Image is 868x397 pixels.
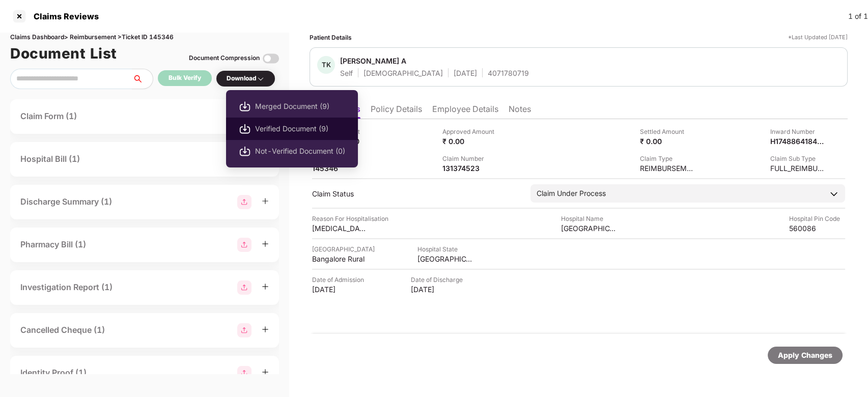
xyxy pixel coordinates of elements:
span: plus [262,283,269,290]
div: [DEMOGRAPHIC_DATA] [363,68,443,78]
div: Claim Sub Type [770,154,826,163]
div: *Last Updated [DATE] [788,33,848,42]
img: svg+xml;base64,PHN2ZyBpZD0iVG9nZ2xlLTMyeDMyIiB4bWxucz0iaHR0cDovL3d3dy53My5vcmcvMjAwMC9zdmciIHdpZH... [263,50,279,67]
div: 560086 [789,223,845,233]
div: Settled Amount [640,127,696,136]
div: 1 of 1 [848,11,868,22]
div: Approved Amount [442,127,498,136]
div: Patient Details [310,33,352,42]
div: Claims Reviews [27,11,99,21]
div: [PERSON_NAME] A [340,56,406,66]
div: Claim Under Process [537,188,606,199]
div: Download [227,74,265,83]
div: Hospital State [417,244,473,254]
span: Merged Document (9) [255,101,345,112]
div: TK [317,56,335,74]
div: [DATE] [411,285,467,294]
span: plus [262,326,269,333]
img: svg+xml;base64,PHN2ZyBpZD0iRG93bmxvYWQtMjB4MjAiIHhtbG5zPSJodHRwOi8vd3d3LnczLm9yZy8yMDAwL3N2ZyIgd2... [239,100,251,112]
div: Hospital Bill (1) [20,153,80,165]
button: search [132,69,153,89]
img: svg+xml;base64,PHN2ZyBpZD0iR3JvdXBfMjg4MTMiIGRhdGEtbmFtZT0iR3JvdXAgMjg4MTMiIHhtbG5zPSJodHRwOi8vd3... [237,280,251,295]
img: svg+xml;base64,PHN2ZyBpZD0iR3JvdXBfMjg4MTMiIGRhdGEtbmFtZT0iR3JvdXAgMjg4MTMiIHhtbG5zPSJodHRwOi8vd3... [237,366,251,380]
div: Claim Number [442,154,498,163]
div: 4071780719 [488,68,529,78]
div: Inward Number [770,127,826,136]
img: svg+xml;base64,PHN2ZyBpZD0iR3JvdXBfMjg4MTMiIGRhdGEtbmFtZT0iR3JvdXAgMjg4MTMiIHhtbG5zPSJodHRwOi8vd3... [237,238,251,252]
div: Document Compression [189,53,260,63]
div: H1748864184476MPPL929 [770,136,826,146]
span: plus [262,368,269,376]
img: downArrowIcon [829,189,839,199]
div: Apply Changes [778,350,832,361]
div: [GEOGRAPHIC_DATA] [417,254,473,264]
div: [DATE] [312,285,368,294]
img: svg+xml;base64,PHN2ZyBpZD0iRHJvcGRvd24tMzJ4MzIiIHhtbG5zPSJodHRwOi8vd3d3LnczLm9yZy8yMDAwL3N2ZyIgd2... [257,75,265,83]
div: Claim Type [640,154,696,163]
div: Claim Form (1) [20,110,77,123]
div: [MEDICAL_DATA] [312,223,368,233]
div: [GEOGRAPHIC_DATA] [312,244,375,254]
div: Date of Discharge [411,275,467,285]
div: Pharmacy Bill (1) [20,238,86,251]
div: Date of Admission [312,275,368,285]
div: ₹ 0.00 [442,136,498,146]
img: svg+xml;base64,PHN2ZyBpZD0iR3JvdXBfMjg4MTMiIGRhdGEtbmFtZT0iR3JvdXAgMjg4MTMiIHhtbG5zPSJodHRwOi8vd3... [237,195,251,209]
div: Hospital Name [561,214,617,223]
div: [DATE] [454,68,477,78]
img: svg+xml;base64,PHN2ZyBpZD0iRG93bmxvYWQtMjB4MjAiIHhtbG5zPSJodHRwOi8vd3d3LnczLm9yZy8yMDAwL3N2ZyIgd2... [239,145,251,157]
div: 131374523 [442,163,498,173]
div: Self [340,68,353,78]
img: svg+xml;base64,PHN2ZyBpZD0iR3JvdXBfMjg4MTMiIGRhdGEtbmFtZT0iR3JvdXAgMjg4MTMiIHhtbG5zPSJodHRwOi8vd3... [237,323,251,337]
img: svg+xml;base64,PHN2ZyBpZD0iRG93bmxvYWQtMjB4MjAiIHhtbG5zPSJodHRwOi8vd3d3LnczLm9yZy8yMDAwL3N2ZyIgd2... [239,123,251,135]
div: Discharge Summary (1) [20,195,112,208]
span: Verified Document (9) [255,123,345,134]
div: ₹ 0.00 [640,136,696,146]
div: Hospital Pin Code [789,214,845,223]
li: Policy Details [371,104,422,119]
div: [GEOGRAPHIC_DATA] [561,223,617,233]
div: FULL_REIMBURSEMENT [770,163,826,173]
div: REIMBURSEMENT [640,163,696,173]
span: Not-Verified Document (0) [255,146,345,157]
div: Cancelled Cheque (1) [20,324,105,336]
div: Claims Dashboard > Reimbursement > Ticket ID 145346 [10,33,279,42]
span: search [132,75,153,83]
li: Notes [509,104,531,119]
h1: Document List [10,42,117,65]
span: plus [262,197,269,205]
div: Identity Proof (1) [20,366,87,379]
div: Investigation Report (1) [20,281,113,294]
div: Claim Status [312,189,520,198]
span: plus [262,240,269,247]
div: Bulk Verify [169,73,201,83]
li: Employee Details [432,104,498,119]
div: Reason For Hospitalisation [312,214,388,223]
div: Bangalore Rural [312,254,368,264]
